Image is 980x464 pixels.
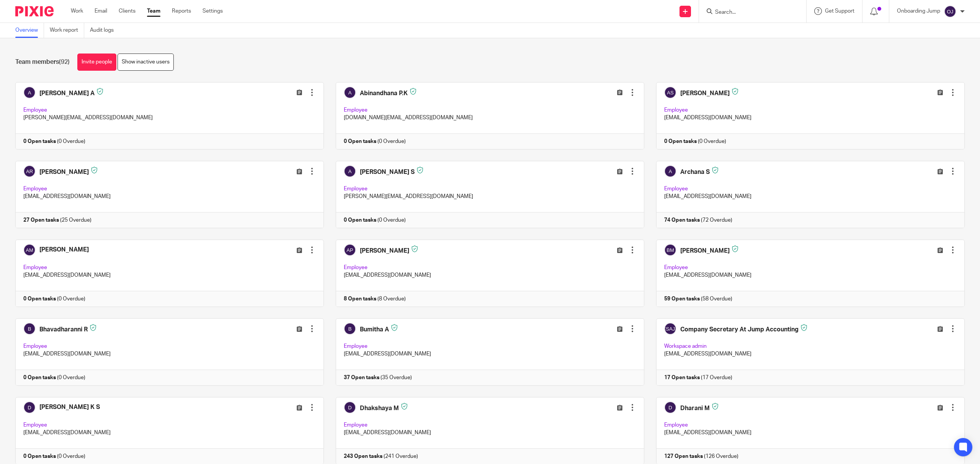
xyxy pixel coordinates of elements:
h1: Team members [15,58,70,66]
p: Onboarding Jump [897,7,940,15]
a: Reports [172,7,191,15]
a: Clients [119,7,136,15]
a: Show inactive users [118,54,174,71]
img: svg%3E [944,5,956,18]
a: Invite people [77,54,116,71]
span: Get Support [825,8,854,14]
a: Settings [203,7,223,15]
a: Email [95,7,107,15]
a: Work [71,7,83,15]
a: Team [147,7,160,15]
input: Search [714,9,783,16]
span: (92) [59,59,70,65]
img: Pixie [15,6,54,16]
a: Work report [50,23,84,38]
a: Audit logs [90,23,119,38]
a: Overview [15,23,44,38]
